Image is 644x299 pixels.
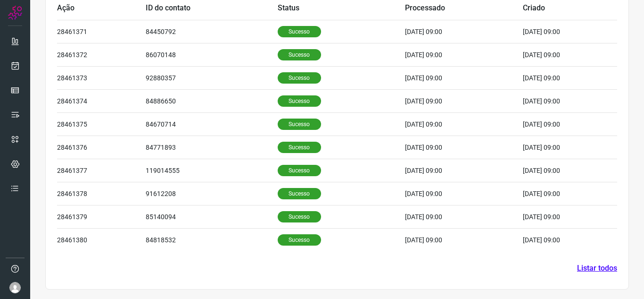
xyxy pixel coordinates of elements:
[146,66,277,89] td: 92880357
[405,89,523,112] td: [DATE] 09:00
[57,89,146,112] td: 28461374
[405,205,523,228] td: [DATE] 09:00
[278,49,321,60] p: Sucesso
[278,234,321,246] p: Sucesso
[405,43,523,66] td: [DATE] 09:00
[523,228,589,251] td: [DATE] 09:00
[278,72,321,84] p: Sucesso
[278,211,321,222] p: Sucesso
[9,282,21,293] img: avatar-user-boy.jpg
[405,136,523,159] td: [DATE] 09:00
[278,95,321,107] p: Sucesso
[278,165,321,176] p: Sucesso
[146,182,277,205] td: 91612208
[405,228,523,251] td: [DATE] 09:00
[405,159,523,182] td: [DATE] 09:00
[523,205,589,228] td: [DATE] 09:00
[278,26,321,37] p: Sucesso
[57,228,146,251] td: 28461380
[523,112,589,136] td: [DATE] 09:00
[8,6,22,20] img: Logo
[523,43,589,66] td: [DATE] 09:00
[146,159,277,182] td: 119014555
[57,182,146,205] td: 28461378
[146,89,277,112] td: 84886650
[146,43,277,66] td: 86070148
[278,119,321,130] p: Sucesso
[405,20,523,43] td: [DATE] 09:00
[523,89,589,112] td: [DATE] 09:00
[57,43,146,66] td: 28461372
[278,142,321,153] p: Sucesso
[146,112,277,136] td: 84670714
[577,263,617,274] a: Listar todos
[405,182,523,205] td: [DATE] 09:00
[523,136,589,159] td: [DATE] 09:00
[57,20,146,43] td: 28461371
[405,66,523,89] td: [DATE] 09:00
[146,20,277,43] td: 84450792
[57,159,146,182] td: 28461377
[57,66,146,89] td: 28461373
[523,20,589,43] td: [DATE] 09:00
[523,159,589,182] td: [DATE] 09:00
[57,112,146,136] td: 28461375
[146,205,277,228] td: 85140094
[405,112,523,136] td: [DATE] 09:00
[278,188,321,199] p: Sucesso
[523,66,589,89] td: [DATE] 09:00
[57,136,146,159] td: 28461376
[57,205,146,228] td: 28461379
[146,136,277,159] td: 84771893
[146,228,277,251] td: 84818532
[523,182,589,205] td: [DATE] 09:00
